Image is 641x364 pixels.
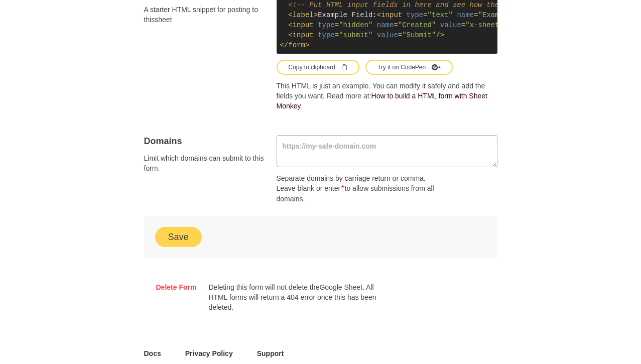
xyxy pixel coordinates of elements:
[381,11,402,19] span: input
[377,11,381,19] span: <
[288,21,292,29] span: <
[293,21,314,29] span: input
[288,11,292,19] span: <
[339,21,372,29] span: "hidden"
[257,348,284,358] a: Support
[314,11,318,19] span: >
[289,63,347,72] div: Copy to clipboard
[288,1,600,9] span: <!-- Put HTML input fields in here and see how they fill up your sheet -->
[339,31,372,39] span: "submit"
[436,31,444,39] span: />
[288,41,305,49] span: form
[394,21,398,29] span: =
[144,153,265,173] span: Limit which domains can submit to this form.
[277,81,497,111] p: This HTML is just an example. You can modify it safely and add the fields you want. Read more at: .
[293,11,314,19] span: label
[428,11,453,19] span: "text"
[280,41,289,49] span: </
[144,5,265,25] span: A starter HTML snippet for posting to this sheet
[318,31,335,39] span: type
[156,228,201,246] button: Save
[423,11,427,19] span: =
[277,173,445,204] p: Separate domains by carriage return or comma. Leave blank or enter to allow submissions from all ...
[457,11,474,19] span: name
[365,60,453,75] button: Try it on CodePen
[277,60,359,75] button: Copy to clipboardClipboard
[402,31,436,39] span: "Submit"
[144,348,161,358] a: Docs
[478,11,545,19] span: "Example Header"
[208,282,377,312] p: Deleting this form will not delete the Google Sheet . All HTML forms will return a 404 error once...
[461,21,465,29] span: =
[398,21,436,29] span: "Created"
[277,92,487,110] a: How to build a HTML form with Sheet Monkey
[335,31,339,39] span: =
[377,21,394,29] span: name
[377,63,441,72] div: Try it on CodePen
[398,31,402,39] span: =
[335,21,339,29] span: =
[293,31,314,39] span: input
[185,348,233,358] a: Privacy Policy
[341,64,347,70] svg: Clipboard
[440,21,461,29] span: value
[288,31,292,39] span: <
[465,21,604,29] span: "x-sheetmonkey-current-date-time"
[318,21,335,29] span: type
[474,11,478,19] span: =
[156,282,197,292] a: Delete Form
[377,31,398,39] span: value
[407,11,424,19] span: type
[305,41,309,49] span: >
[144,135,265,147] h4: Domains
